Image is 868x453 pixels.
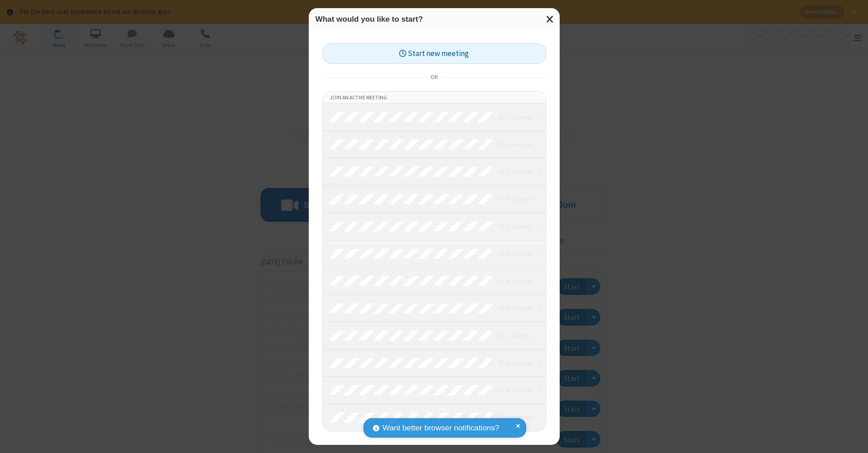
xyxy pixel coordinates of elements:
em: in progress [499,332,532,340]
em: in progress [499,168,532,176]
em: in progress [499,113,532,121]
button: Start new meeting [322,43,546,64]
em: in progress [499,195,532,203]
em: in progress [499,140,532,149]
em: in progress [499,277,532,285]
h3: What would you like to start? [316,15,553,23]
em: in progress [499,222,532,231]
em: in progress [499,249,532,258]
span: or [427,71,441,84]
span: Want better browser notifications? [382,422,499,434]
em: in progress [499,359,532,367]
em: in progress [499,386,532,395]
li: Join an active meeting [323,92,546,103]
em: in progress [499,413,532,422]
button: Close modal [541,8,560,30]
em: in progress [499,304,532,313]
